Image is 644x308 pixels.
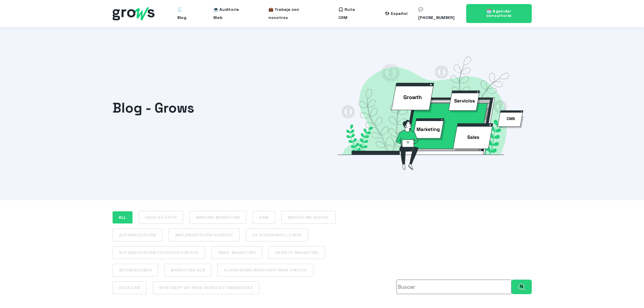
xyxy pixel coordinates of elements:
[253,211,275,224] a: CRM
[418,3,458,24] a: 💬 [PHONE_NUMBER]
[466,4,532,23] a: 🗓️ Agendar consultoría
[391,9,407,18] div: Español
[511,280,532,294] button: Buscar
[213,3,247,24] a: 💻 Auditoría Web
[153,281,259,294] a: WhatsApp API para bancos y financieras
[113,229,163,241] a: Automatización
[281,211,336,224] a: Marketing Digital
[397,280,511,294] input: Esto es un campo de búsqueda con una función de texto predictivo.
[113,281,147,294] a: Ruta CRM
[113,246,205,259] a: Automatización procesos Fintech
[139,211,184,224] a: Caso de éxito
[217,264,314,277] a: Plataforma WhatsApp para Fintech
[329,55,532,170] img: Grows consulting
[113,7,154,20] img: grows - hubspot
[177,3,191,24] a: 🧾 Blog
[268,246,325,259] a: Growth Marketing
[169,229,240,241] a: Implementación Hubspot
[246,229,308,241] a: UX & Desarrollo Web
[268,3,317,24] a: 💼 Trabaja con nosotros
[189,211,246,224] a: Inbound Marketing
[113,264,159,277] a: Integraciones
[338,3,363,24] a: 🎧 Ruta CRM
[211,246,262,259] a: Email Marketing
[486,8,512,18] span: 🗓️ Agendar consultoría
[113,211,133,223] a: ALL
[164,264,211,277] a: Marketing Hub
[113,99,241,118] h1: Blog - Grows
